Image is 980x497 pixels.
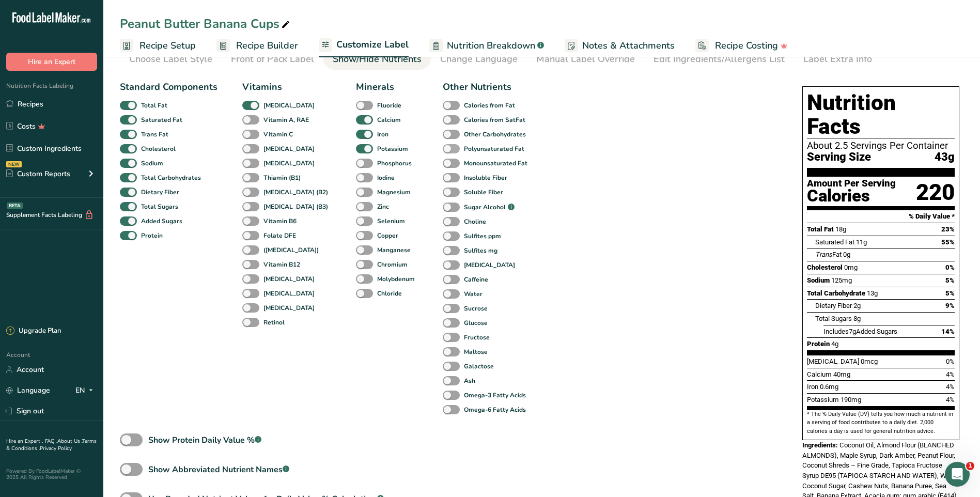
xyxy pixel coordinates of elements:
[815,315,852,322] span: Total Sugars
[464,362,494,371] b: Galactose
[377,231,398,240] b: Copper
[464,203,506,212] b: Sugar Alcohol
[802,441,838,449] span: Ingredients:
[263,173,301,182] b: Thiamin (B1)
[141,202,178,211] b: Total Sugars
[853,302,861,309] span: 2g
[319,33,409,58] a: Customize Label
[867,289,878,297] span: 13g
[464,347,488,356] b: Maltose
[853,315,861,322] span: 8g
[120,80,217,94] div: Standard Components
[945,302,955,309] span: 9%
[941,328,955,335] span: 14%
[139,39,196,53] span: Recipe Setup
[565,34,675,57] a: Notes & Attachments
[464,246,497,255] b: Sulfites mg
[263,130,293,139] b: Vitamin C
[440,52,518,66] div: Change Language
[6,468,97,480] div: Powered By FoodLabelMaker © 2025 All Rights Reserved
[263,202,328,211] b: [MEDICAL_DATA] (B3)
[807,340,830,348] span: Protein
[843,251,850,258] span: 0g
[7,203,23,209] div: BETA
[377,188,411,197] b: Magnesium
[377,245,411,255] b: Manganese
[263,144,315,153] b: [MEDICAL_DATA]
[377,173,395,182] b: Iodine
[263,101,315,110] b: [MEDICAL_DATA]
[141,188,179,197] b: Dietary Fiber
[464,275,488,284] b: Caffeine
[141,101,167,110] b: Total Fat
[141,173,201,182] b: Total Carbohydrates
[464,217,486,226] b: Choline
[263,216,297,226] b: Vitamin B6
[464,173,507,182] b: Insoluble Fiber
[141,231,163,240] b: Protein
[45,438,57,445] a: FAQ .
[333,52,422,66] div: Show/Hide Nutrients
[464,115,525,125] b: Calories from SatFat
[377,274,415,284] b: Molybdenum
[807,151,871,164] span: Serving Size
[536,52,635,66] div: Manual Label Override
[582,39,675,53] span: Notes & Attachments
[141,144,176,153] b: Cholesterol
[120,14,292,33] div: Peanut Butter Banana Cups
[807,358,859,365] span: [MEDICAL_DATA]
[945,462,970,487] iframe: Intercom live chat
[57,438,82,445] a: About Us .
[464,376,475,385] b: Ash
[807,210,955,223] section: % Daily Value *
[336,38,409,52] span: Customize Label
[464,188,503,197] b: Soluble Fiber
[263,318,285,327] b: Retinol
[815,302,852,309] span: Dietary Fiber
[807,383,818,391] span: Iron
[833,370,850,378] span: 40mg
[377,202,389,211] b: Zinc
[715,39,778,53] span: Recipe Costing
[263,231,296,240] b: Folate DFE
[263,188,328,197] b: [MEDICAL_DATA] (B2)
[429,34,544,57] a: Nutrition Breakdown
[464,231,501,241] b: Sulfites ppm
[141,159,163,168] b: Sodium
[6,161,22,167] div: NEW
[263,260,300,269] b: Vitamin B12
[946,370,955,378] span: 4%
[815,251,842,258] span: Fat
[40,445,72,452] a: Privacy Policy
[807,276,830,284] span: Sodium
[849,328,856,335] span: 7g
[263,115,309,125] b: Vitamin A, RAE
[861,358,878,365] span: 0mcg
[946,396,955,403] span: 4%
[844,263,858,271] span: 0mg
[807,189,896,204] div: Calories
[75,384,97,397] div: EN
[263,303,315,313] b: [MEDICAL_DATA]
[835,225,846,233] span: 18g
[377,260,408,269] b: Chromium
[356,80,418,94] div: Minerals
[141,130,168,139] b: Trans Fat
[464,391,526,400] b: Omega-3 Fatty Acids
[464,304,488,313] b: Sucrose
[803,52,872,66] div: Label Extra Info
[823,328,897,335] span: Includes Added Sugars
[6,381,50,399] a: Language
[6,168,70,179] div: Custom Reports
[856,238,867,246] span: 11g
[464,333,490,342] b: Fructose
[236,39,298,53] span: Recipe Builder
[464,101,515,110] b: Calories from Fat
[377,159,412,168] b: Phosphorus
[807,410,955,436] section: * The % Daily Value (DV) tells you how much a nutrient in a serving of food contributes to a dail...
[6,326,61,336] div: Upgrade Plan
[464,260,515,270] b: [MEDICAL_DATA]
[263,159,315,168] b: [MEDICAL_DATA]
[946,383,955,391] span: 4%
[447,39,535,53] span: Nutrition Breakdown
